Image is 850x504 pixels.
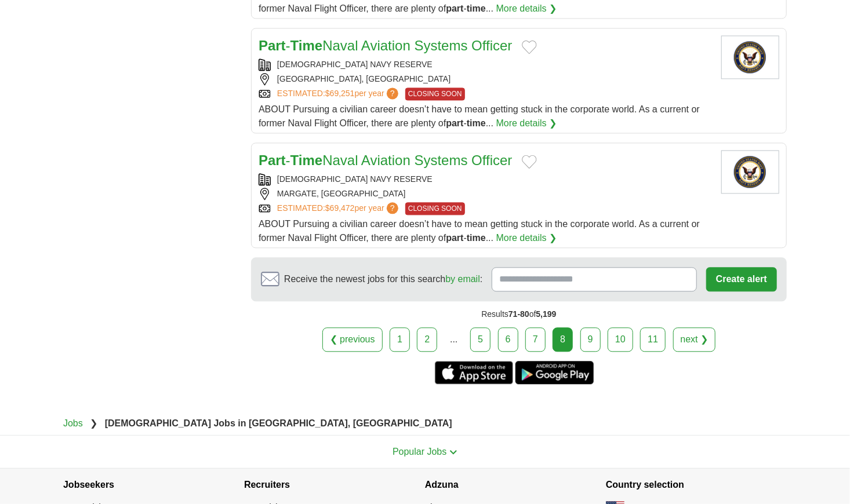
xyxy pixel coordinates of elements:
[446,118,463,128] strong: part
[259,152,286,168] strong: Part
[467,233,486,243] strong: time
[105,418,452,428] strong: [DEMOGRAPHIC_DATA] Jobs in [GEOGRAPHIC_DATA], [GEOGRAPHIC_DATA]
[525,327,546,352] a: 7
[277,174,433,184] a: [DEMOGRAPHIC_DATA] NAVY RESERVE
[277,202,401,215] a: ESTIMATED:$69,472per year?
[259,38,513,53] a: Part-TimeNaval Aviation Systems Officer
[90,418,97,428] span: ❯
[290,38,323,53] strong: Time
[553,327,573,352] div: 8
[405,87,465,100] span: CLOSING SOON
[449,450,457,455] img: toggle icon
[387,87,398,99] span: ?
[508,309,529,319] span: 71-80
[259,219,700,243] span: ABOUT Pursuing a civilian career doesn’t have to mean getting stuck in the corporate world. As a ...
[259,104,700,128] span: ABOUT Pursuing a civilian career doesn’t have to mean getting stuck in the corporate world. As a ...
[259,188,712,200] div: MARGATE, [GEOGRAPHIC_DATA]
[721,35,779,79] img: US Navy Reserve logo
[706,267,777,291] button: Create alert
[522,40,537,54] button: Add to favorite jobs
[446,233,463,243] strong: part
[277,60,433,69] a: [DEMOGRAPHIC_DATA] NAVY RESERVE
[325,89,355,98] span: $69,251
[467,3,486,13] strong: time
[446,3,463,13] strong: part
[325,203,355,213] span: $69,472
[277,87,401,100] a: ESTIMATED:$69,251per year?
[515,361,594,384] a: Get the Android app
[251,301,787,327] div: Results of
[259,152,513,168] a: Part-TimeNaval Aviation Systems Officer
[445,274,480,284] a: by email
[522,155,537,169] button: Add to favorite jobs
[390,327,410,352] a: 1
[417,327,437,352] a: 2
[606,469,787,501] h4: Country selection
[640,327,666,352] a: 11
[673,327,716,352] a: next ❯
[496,116,557,130] a: More details ❯
[442,328,466,351] div: ...
[284,272,482,286] span: Receive the newest jobs for this search :
[721,150,779,193] img: US Navy Reserve logo
[259,38,286,53] strong: Part
[498,327,518,352] a: 6
[536,309,557,319] span: 5,199
[387,202,398,214] span: ?
[63,418,83,428] a: Jobs
[467,118,486,128] strong: time
[259,73,712,85] div: [GEOGRAPHIC_DATA], [GEOGRAPHIC_DATA]
[608,327,633,352] a: 10
[580,327,601,352] a: 9
[393,447,446,456] span: Popular Jobs
[496,231,557,245] a: More details ❯
[470,327,491,352] a: 5
[496,2,557,16] a: More details ❯
[290,152,323,168] strong: Time
[322,327,383,352] a: ❮ previous
[435,361,513,384] a: Get the iPhone app
[405,202,465,215] span: CLOSING SOON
